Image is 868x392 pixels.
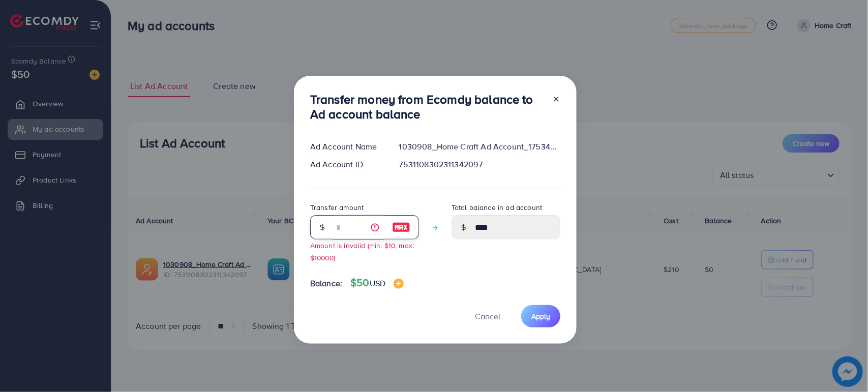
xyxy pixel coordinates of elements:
[391,159,568,170] div: 7531108302311342097
[475,311,500,322] span: Cancel
[302,141,391,153] div: Ad Account Name
[462,305,513,327] button: Cancel
[310,202,364,213] label: Transfer amount
[310,92,544,122] h3: Transfer money from Ecomdy balance to Ad account balance
[350,277,404,289] h4: $50
[521,305,560,327] button: Apply
[394,279,404,289] img: image
[452,202,542,213] label: Total balance in ad account
[310,240,414,262] small: Amount is invalid (min: $10, max: $10000)
[370,278,385,289] span: USD
[302,159,391,170] div: Ad Account ID
[392,221,410,233] img: image
[391,141,568,153] div: 1030908_Home Craft Ad Account_1753472808618
[310,278,342,289] span: Balance:
[531,311,550,321] span: Apply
